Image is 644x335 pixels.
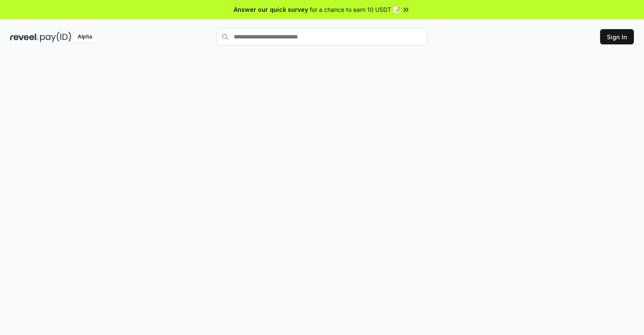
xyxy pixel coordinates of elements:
[600,29,634,44] button: Sign In
[310,5,400,14] span: for a chance to earn 10 USDT 📝
[10,32,38,42] img: reveel_dark
[234,5,308,14] span: Answer our quick survey
[40,32,71,42] img: pay_id
[73,32,97,42] div: Alpha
